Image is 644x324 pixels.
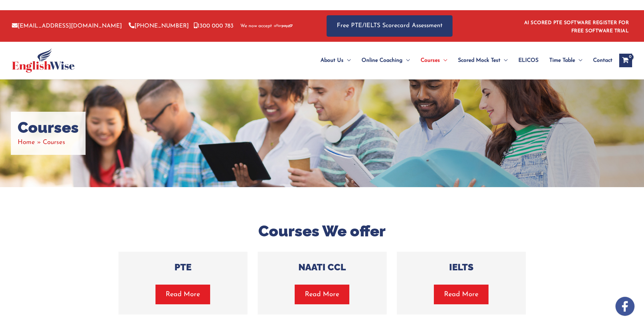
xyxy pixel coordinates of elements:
nav: Breadcrumbs [18,137,79,148]
span: About Us [320,49,344,72]
span: Read More [166,290,200,299]
span: Online Coaching [362,49,403,72]
button: Read More [434,285,489,304]
a: Time TableMenu Toggle [544,49,588,72]
span: Read More [305,290,339,299]
a: [PHONE_NUMBER] [129,23,189,29]
a: Online CoachingMenu Toggle [356,49,415,72]
span: Time Table [549,49,575,72]
span: Menu Toggle [403,49,410,72]
span: Menu Toggle [500,49,508,72]
img: white-facebook.png [615,297,634,316]
button: Read More [155,285,210,304]
span: Menu Toggle [344,49,351,72]
span: Menu Toggle [440,49,447,72]
span: Scored Mock Test [458,49,500,72]
span: Courses [421,49,440,72]
span: Read More [444,290,478,299]
a: CoursesMenu Toggle [415,49,453,72]
a: Scored Mock TestMenu Toggle [453,49,513,72]
span: We now accept [240,23,272,30]
h4: PTE [129,262,237,273]
h2: Courses We offer [118,221,526,241]
a: Free PTE/IELTS Scorecard Assessment [327,15,453,37]
span: ELICOS [518,49,538,72]
span: Courses [43,139,65,146]
h4: IELTS [407,262,516,273]
aside: Header Widget 1 [520,15,632,37]
a: View Shopping Cart, empty [619,54,632,67]
h1: Courses [18,119,79,137]
nav: Site Navigation: Main Menu [304,49,612,72]
h4: NAATI CCL [268,262,376,273]
span: Menu Toggle [575,49,582,72]
span: Contact [593,49,612,72]
a: [EMAIL_ADDRESS][DOMAIN_NAME] [12,23,122,29]
button: Read More [295,285,349,304]
a: AI SCORED PTE SOFTWARE REGISTER FOR FREE SOFTWARE TRIAL [524,20,629,34]
a: About UsMenu Toggle [315,49,356,72]
img: Afterpay-Logo [274,24,293,28]
a: Home [18,139,35,146]
a: 1300 000 783 [194,23,234,29]
a: Contact [588,49,612,72]
a: ELICOS [513,49,544,72]
img: cropped-ew-logo [12,48,75,73]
